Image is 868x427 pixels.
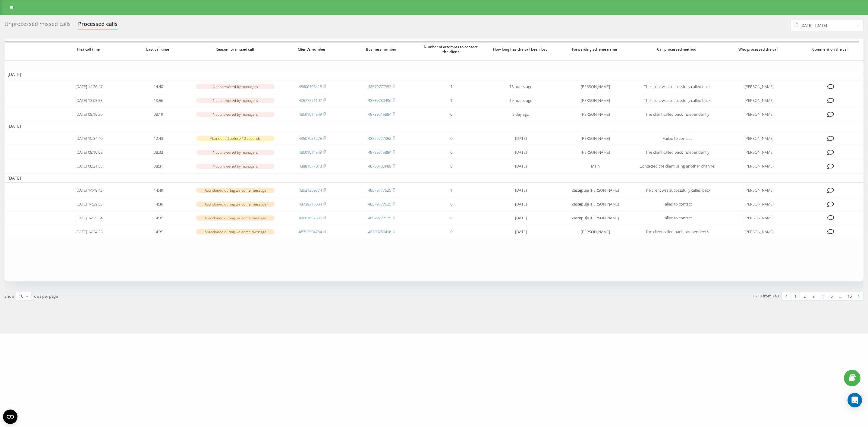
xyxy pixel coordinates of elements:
span: Forwarding scheme name [562,47,628,52]
a: 48531369374 [299,187,322,193]
a: 5 [827,292,836,300]
td: [PERSON_NAME] [719,80,799,93]
td: 6 [417,132,486,145]
td: [DATE] [486,225,556,238]
a: 48691014549 [299,111,322,117]
td: [DATE] 14:34:25 [54,225,124,238]
td: [DATE] 14:35:34 [54,212,124,224]
td: 08:33 [124,146,193,159]
td: [DATE] [486,212,556,224]
a: 48780780496 [368,229,391,234]
td: [PERSON_NAME] [556,94,635,107]
td: The client called back independently [635,146,719,159]
a: 2 [800,292,809,300]
td: [DATE] [486,198,556,210]
td: 1 [417,184,486,196]
td: Main [556,160,635,172]
a: 48579777525 [368,215,391,221]
td: [DATE] 08:10:08 [54,146,124,159]
td: 0 [417,160,486,172]
td: [DATE] 13:05:55 [54,94,124,107]
a: 15 [845,292,854,300]
td: [DATE] 14:39:53 [54,198,124,210]
button: Open CMP widget [3,410,17,424]
td: [PERSON_NAME] [719,225,799,238]
td: The client was successfully called back [635,94,719,107]
div: 10 [19,293,24,299]
a: 4 [818,292,827,300]
td: [PERSON_NAME] [719,94,799,107]
span: First call time [60,47,118,52]
div: Not answered by managers [196,150,275,155]
span: Client's number [284,47,341,52]
td: 14:40 [124,80,193,93]
td: [DATE] 10:34:40 [54,132,124,145]
td: [PERSON_NAME] [719,212,799,224]
a: 48691014549 [299,149,322,155]
span: Business number [353,47,410,52]
td: 08:31 [124,160,193,172]
td: [DATE] [486,132,556,145]
span: Number of attempts to contact the client [423,45,480,54]
td: [PERSON_NAME] [719,108,799,121]
div: Abandoned during welcome message [196,202,275,207]
td: [PERSON_NAME] [556,80,635,93]
div: Not answered by managers [196,164,275,169]
div: Not answered by managers [196,84,275,89]
td: 14:35 [124,212,193,224]
td: [DATE] 14:49:43 [54,184,124,196]
td: The client was successfully called back [635,80,719,93]
td: [DATE] 08:31:58 [54,160,124,172]
td: a day ago [486,108,556,121]
div: Abandoned during welcome message [196,188,275,193]
a: 48507931275 [299,136,322,141]
a: 3 [809,292,818,300]
td: 12:43 [124,132,193,145]
td: [DATE] [5,174,863,183]
span: Last call time [130,47,187,52]
td: [DATE] [5,70,863,79]
td: [DATE] [5,122,863,131]
a: 48780780496 [368,98,391,103]
span: Show [5,294,14,299]
span: Comment on the call [805,47,857,52]
td: Zastępuje [PERSON_NAME] [556,198,635,210]
a: 48780780989 [368,163,391,169]
span: Failed to contact [663,136,692,141]
td: [PERSON_NAME] [719,160,799,172]
td: [DATE] [486,146,556,159]
td: 0 [417,225,486,238]
a: 48739215884 [368,111,391,117]
span: Contacted the client using another channel [640,163,715,169]
div: Not answered by managers [196,112,275,117]
td: Zastępuje [PERSON_NAME] [556,184,635,196]
div: Abandoned before 10 seconds [196,136,275,141]
td: 0 [417,198,486,210]
a: 48579777352 [368,84,391,89]
td: [DATE] [486,184,556,196]
a: 1 [791,292,800,300]
td: The client was successfully called back [635,184,719,196]
td: 0 [417,212,486,224]
td: [PERSON_NAME] [556,225,635,238]
span: How long has the call been lost [492,47,549,52]
td: 14:39 [124,198,193,210]
td: [PERSON_NAME] [719,184,799,196]
td: The client called back independently [635,108,719,121]
a: 48739215884 [299,201,322,207]
td: 18 hours ago [486,80,556,93]
div: Abandoned during welcome message [196,215,275,221]
td: [PERSON_NAME] [556,132,635,145]
td: [PERSON_NAME] [719,132,799,145]
td: 13:56 [124,94,193,107]
span: Who processed the call [726,47,792,52]
a: 48579777525 [368,201,391,207]
td: 08:19 [124,108,193,121]
a: 48881577013 [299,163,322,169]
td: [PERSON_NAME] [719,146,799,159]
div: 1 - 10 from 148 [753,293,779,299]
a: 48606796415 [299,84,322,89]
span: Call processed method [642,47,712,52]
a: 48579777352 [368,136,391,141]
td: 14:35 [124,225,193,238]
